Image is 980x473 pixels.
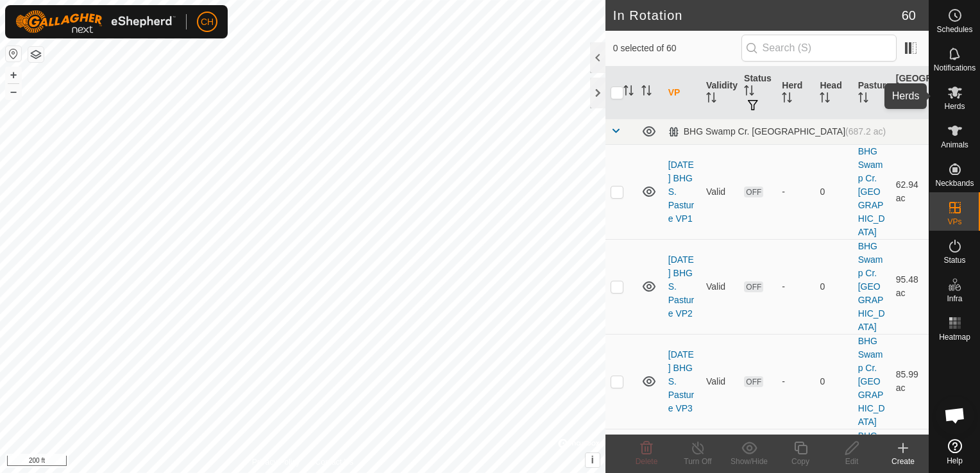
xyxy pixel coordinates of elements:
td: Valid [701,334,739,429]
div: - [782,375,809,388]
a: [DATE] BHG S. Pasture VP3 [668,349,694,413]
th: [GEOGRAPHIC_DATA] Area [891,67,929,119]
th: VP [663,67,701,119]
span: VPs [947,218,961,226]
button: – [6,84,21,99]
span: 60 [902,6,916,25]
h2: In Rotation [613,8,902,23]
a: Contact Us [316,456,353,468]
th: Validity [701,67,739,119]
span: OFF [744,281,763,292]
button: Map Layers [28,47,44,62]
span: i [591,454,594,465]
span: (687.2 ac) [845,126,886,137]
div: Copy [775,456,826,467]
th: Herd [777,67,815,119]
a: BHG Swamp Cr. [GEOGRAPHIC_DATA] [858,146,885,237]
span: Animals [941,141,968,149]
td: 85.99 ac [891,334,929,429]
span: Delete [636,457,658,466]
td: 0 [815,239,852,334]
span: Schedules [936,26,972,33]
p-sorticon: Activate to sort [744,87,754,97]
span: 0 selected of 60 [613,42,741,55]
p-sorticon: Activate to sort [896,101,906,111]
p-sorticon: Activate to sort [706,94,716,104]
th: Head [815,67,852,119]
div: Show/Hide [723,456,775,467]
span: OFF [744,376,763,387]
td: Valid [701,239,739,334]
a: Help [929,434,980,470]
span: Heatmap [939,333,970,341]
span: Herds [944,103,965,110]
p-sorticon: Activate to sort [623,87,634,97]
td: 95.48 ac [891,239,929,334]
div: Turn Off [672,456,723,467]
div: - [782,280,809,294]
td: 0 [815,334,852,429]
a: [DATE] BHG S. Pasture VP1 [668,160,694,224]
th: Pasture [853,67,891,119]
td: 0 [815,144,852,239]
button: i [586,453,600,467]
p-sorticon: Activate to sort [641,87,652,97]
div: Create [877,456,929,467]
div: BHG Swamp Cr. [GEOGRAPHIC_DATA] [668,126,886,137]
button: + [6,67,21,83]
a: BHG Swamp Cr. [GEOGRAPHIC_DATA] [858,336,885,427]
td: Valid [701,144,739,239]
input: Search (S) [741,35,897,62]
button: Reset Map [6,46,21,62]
a: Privacy Policy [252,456,300,468]
img: Gallagher Logo [15,10,176,33]
span: Infra [947,295,962,303]
span: Status [943,256,965,264]
p-sorticon: Activate to sort [820,94,830,104]
div: - [782,185,809,199]
p-sorticon: Activate to sort [858,94,868,104]
p-sorticon: Activate to sort [782,94,792,104]
a: [DATE] BHG S. Pasture VP2 [668,254,694,319]
span: Neckbands [935,179,974,187]
div: Open chat [936,396,974,435]
th: Status [739,67,777,119]
a: BHG Swamp Cr. [GEOGRAPHIC_DATA] [858,241,885,332]
span: Notifications [934,64,976,72]
td: 62.94 ac [891,144,929,239]
span: CH [201,15,214,29]
div: Edit [826,456,877,467]
span: Help [947,457,963,465]
span: OFF [744,187,763,197]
